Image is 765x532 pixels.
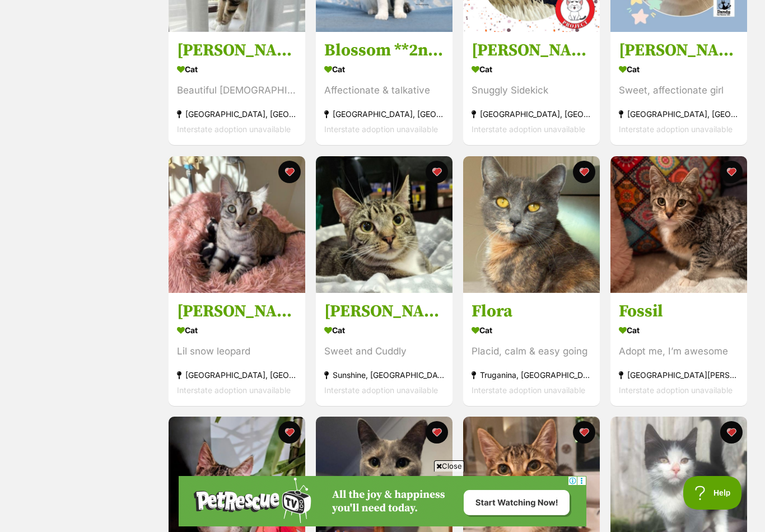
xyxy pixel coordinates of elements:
[610,292,747,406] a: Fossil Cat Adopt me, I’m awesome [GEOGRAPHIC_DATA][PERSON_NAME][GEOGRAPHIC_DATA] Interstate adopt...
[472,344,591,359] div: Placid, calm & easy going
[619,83,739,99] div: Sweet, affectionate girl
[472,322,591,338] div: Cat
[324,83,444,99] div: Affectionate & talkative
[324,367,444,382] div: Sunshine, [GEOGRAPHIC_DATA]
[177,40,297,61] h3: [PERSON_NAME]
[177,106,297,122] div: [GEOGRAPHIC_DATA], [GEOGRAPHIC_DATA]
[472,367,591,382] div: Truganina, [GEOGRAPHIC_DATA]
[472,301,591,322] h3: Flora
[610,32,747,146] a: [PERSON_NAME] ^^Dandy Cat Rescue^^ Cat Sweet, affectionate girl [GEOGRAPHIC_DATA], [GEOGRAPHIC_DA...
[177,344,297,359] div: Lil snow leopard
[683,476,743,510] iframe: Help Scout Beacon - Open
[463,31,600,145] a: [PERSON_NAME] *9 Lives Project Rescue* Cat Snuggly Sidekick [GEOGRAPHIC_DATA], [GEOGRAPHIC_DATA] ...
[324,40,444,62] h3: Blossom **2nd Chance Cat Rescue**
[179,476,586,526] iframe: Advertisement
[316,156,453,293] img: Tabitha *9 Lives Project Rescue*
[619,40,739,62] h3: [PERSON_NAME] ^^Dandy Cat Rescue^^
[177,322,297,338] div: Cat
[324,344,444,359] div: Sweet and Cuddly
[278,421,301,444] button: favourite
[472,385,585,395] span: Interstate adoption unavailable
[720,161,743,183] button: favourite
[324,322,444,338] div: Cat
[619,301,739,322] h3: Fossil
[619,367,739,382] div: [GEOGRAPHIC_DATA][PERSON_NAME][GEOGRAPHIC_DATA]
[619,322,739,338] div: Cat
[177,367,297,382] div: [GEOGRAPHIC_DATA], [GEOGRAPHIC_DATA]
[426,421,448,444] button: favourite
[316,292,453,406] a: [PERSON_NAME] *9 Lives Project Rescue* Cat Sweet and Cuddly Sunshine, [GEOGRAPHIC_DATA] Interstat...
[324,62,444,78] div: Cat
[177,124,291,134] span: Interstate adoption unavailable
[177,301,297,322] h3: [PERSON_NAME]
[463,292,600,406] a: Flora Cat Placid, calm & easy going Truganina, [GEOGRAPHIC_DATA] Interstate adoption unavailable ...
[324,385,438,395] span: Interstate adoption unavailable
[169,292,305,406] a: [PERSON_NAME] Cat Lil snow leopard [GEOGRAPHIC_DATA], [GEOGRAPHIC_DATA] Interstate adoption unava...
[619,62,739,78] div: Cat
[177,61,297,77] div: Cat
[472,83,591,98] div: Snuggly Sidekick
[278,161,301,183] button: favourite
[177,83,297,98] div: Beautiful [DEMOGRAPHIC_DATA]
[463,156,600,293] img: Flora
[573,421,595,444] button: favourite
[472,106,591,122] div: [GEOGRAPHIC_DATA], [GEOGRAPHIC_DATA]
[472,61,591,77] div: Cat
[426,161,448,183] button: favourite
[324,301,444,322] h3: [PERSON_NAME] *9 Lives Project Rescue*
[316,32,453,146] a: Blossom **2nd Chance Cat Rescue** Cat Affectionate & talkative [GEOGRAPHIC_DATA], [GEOGRAPHIC_DAT...
[619,344,739,359] div: Adopt me, I’m awesome
[619,125,733,134] span: Interstate adoption unavailable
[619,385,733,395] span: Interstate adoption unavailable
[324,107,444,122] div: [GEOGRAPHIC_DATA], [GEOGRAPHIC_DATA]
[619,107,739,122] div: [GEOGRAPHIC_DATA], [GEOGRAPHIC_DATA]
[573,161,595,183] button: favourite
[324,125,438,134] span: Interstate adoption unavailable
[169,156,305,293] img: Arianna Quinnell
[720,421,743,444] button: favourite
[472,124,585,134] span: Interstate adoption unavailable
[610,156,747,293] img: Fossil
[177,385,291,395] span: Interstate adoption unavailable
[434,460,464,472] span: Close
[169,31,305,145] a: [PERSON_NAME] Cat Beautiful [DEMOGRAPHIC_DATA] [GEOGRAPHIC_DATA], [GEOGRAPHIC_DATA] Interstate ad...
[472,40,591,61] h3: [PERSON_NAME] *9 Lives Project Rescue*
